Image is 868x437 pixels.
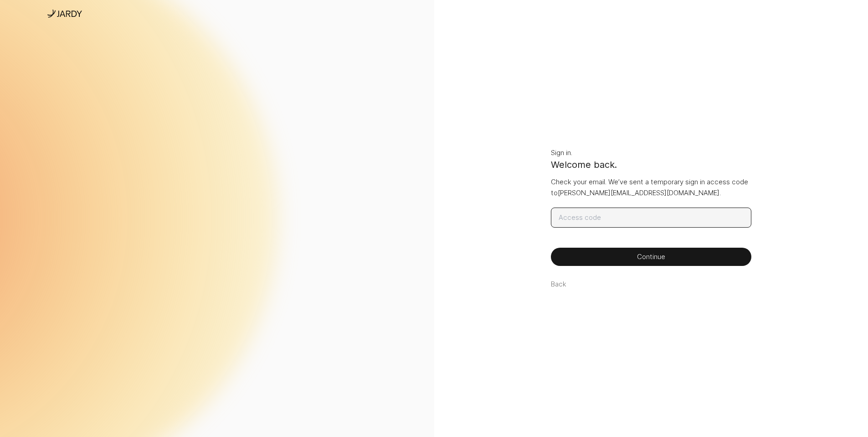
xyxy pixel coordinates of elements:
[551,147,751,158] p: Sign in.
[551,279,566,290] button: Back
[551,158,751,171] h3: Welcome back.
[56,9,82,19] img: tatem logo
[551,177,751,198] p: Check your email. We’ve sent a temporary sign in access code to [PERSON_NAME][EMAIL_ADDRESS][DOMA...
[551,208,751,228] input: Access code
[551,248,751,266] button: Continue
